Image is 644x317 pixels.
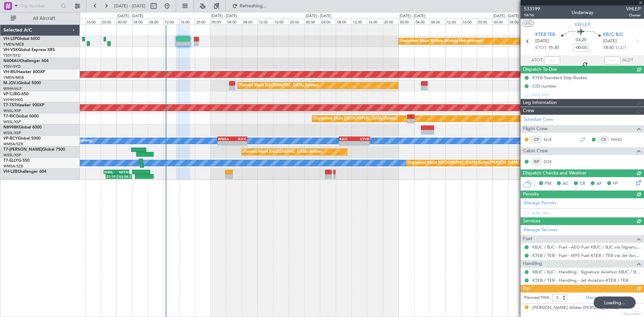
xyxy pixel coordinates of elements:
span: VH-VSK [3,48,18,52]
a: WSSL/XSP [3,153,21,158]
div: 00:00 [492,18,508,24]
span: 03:20 [576,37,586,44]
span: 14/16 [524,12,540,18]
a: VH-RIUHawker 800XP [3,70,45,74]
div: 20:00 [477,18,492,24]
div: - [354,141,369,145]
a: N604AUChallenger 604 [3,59,49,63]
div: [DATE] - [DATE] [117,13,143,19]
div: 04:00 [226,18,242,24]
span: [DATE] [535,38,549,45]
div: 16:00 [367,18,383,24]
input: Trip Number [20,1,59,11]
span: All Aircraft [17,16,71,21]
span: T7-[PERSON_NAME] [3,148,42,152]
button: All Aircraft [7,13,73,24]
div: 16:00 [179,18,195,24]
span: KTEB TEB [535,32,555,38]
a: T7-[PERSON_NAME]Global 7500 [3,148,65,152]
a: WSSL/XSP [3,130,21,136]
div: 12:00 [257,18,273,24]
span: VHLEP [626,5,641,12]
div: - [232,141,247,145]
a: N8998KGlobal 6000 [3,125,42,129]
span: KBJC BJC [603,32,624,38]
span: ELDT [615,45,626,51]
a: M-JGVJGlobal 5000 [3,81,41,85]
a: VH-LEPGlobal 6000 [3,37,40,41]
div: 00:00 [305,18,320,24]
div: Unplanned Maint [GEOGRAPHIC_DATA] (Seletar) [314,114,397,124]
span: 533199 [524,5,540,12]
span: 15:30 [548,45,559,51]
span: VH-LEP [3,37,17,41]
a: WSSL/XSP [3,119,21,124]
a: VH-L2BChallenger 604 [3,170,46,174]
div: 16:00 [273,18,289,24]
div: 20:00 [289,18,305,24]
span: [DATE] - [DATE] [114,3,146,9]
div: PHNL [104,170,116,174]
a: YMEN/MEB [3,42,24,47]
span: T7-RIC [3,114,16,118]
a: YSSY/SYD [3,64,20,69]
div: 21:19 Z [106,174,119,178]
span: VP-CJR [3,92,17,96]
a: WIHH/HLP [3,86,22,91]
button: Refreshing... [229,1,269,11]
div: 20:00 [101,18,116,24]
div: 16:00 [461,18,477,24]
span: Refreshing... [239,4,267,8]
a: WSSL/XSP [3,108,21,113]
a: YSSY/SYD [3,53,20,58]
a: WMSA/SZB [3,142,23,147]
div: 04:00 [320,18,336,24]
a: VHHH/HKG [3,97,23,102]
span: M-JGVJ [3,81,18,85]
a: T7-ELLYG-550 [3,159,30,163]
span: VH-RIU [3,70,17,74]
span: 18:50 [603,45,614,51]
div: 04:00 [132,18,148,24]
div: 12:00 [352,18,367,24]
div: CYVR [354,137,369,141]
div: 04:00 [508,18,524,24]
div: Loading... [594,297,636,309]
div: Planned Maint [GEOGRAPHIC_DATA] (Seletar) [239,81,318,91]
a: VH-VSKGlobal Express XRS [3,48,55,52]
div: Planned Maint [GEOGRAPHIC_DATA] (Seletar) [244,147,322,157]
div: RJCC [232,137,247,141]
span: Owner [626,12,641,18]
div: NFFN [116,170,128,174]
div: 00:00 [116,18,132,24]
div: RJCC [339,137,354,141]
div: Underway [572,9,593,16]
a: T7-TSTHawker 900XP [3,103,44,107]
div: 08:00 [242,18,258,24]
div: 08:00 [430,18,445,24]
div: 16:00 [85,18,101,24]
div: 04:00 [414,18,430,24]
span: N8998K [3,125,19,129]
div: [DATE] - [DATE] [399,13,425,19]
span: VH-L2B [3,170,17,174]
span: ETOT [535,45,546,51]
span: T7-ELLY [3,159,18,163]
div: 03:58 Z [119,174,131,178]
div: 00:00 [210,18,226,24]
div: 20:00 [195,18,211,24]
a: YMEN/MEB [3,75,24,80]
div: 12:00 [445,18,461,24]
a: T7-RICGlobal 6000 [3,114,39,118]
div: 00:00 [398,18,414,24]
a: VP-BCYGlobal 5000 [3,137,41,141]
div: 08:00 [336,18,352,24]
div: [DATE] - [DATE] [211,13,237,19]
span: T7-TST [3,103,16,107]
span: [DATE] [603,38,617,45]
div: 12:00 [163,18,179,24]
span: ALDT [622,57,633,64]
div: [DATE] - [DATE] [306,13,331,19]
div: 20:00 [383,18,398,24]
button: UTC [522,20,534,27]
